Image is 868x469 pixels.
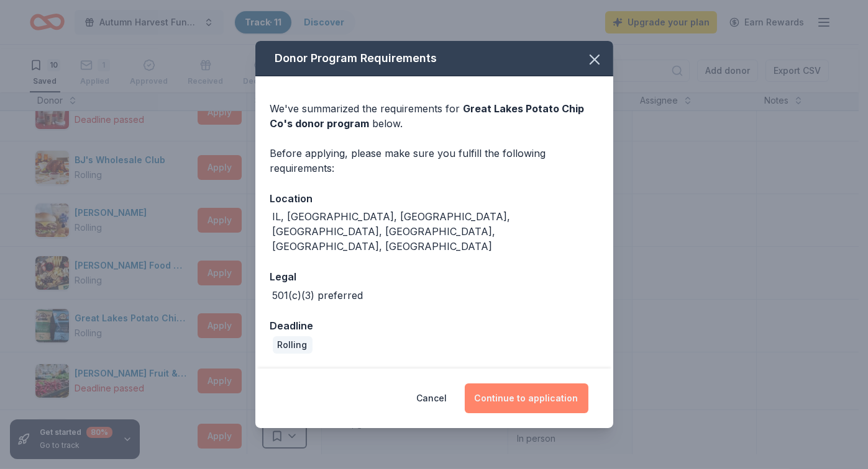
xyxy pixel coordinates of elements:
div: 501(c)(3) preferred [273,288,363,303]
div: Rolling [273,336,313,354]
button: Cancel [417,383,447,413]
div: Location [270,190,598,207]
div: Deadline [270,318,598,334]
div: Legal [270,269,598,285]
div: Before applying, please make sure you fulfill the following requirements: [270,146,598,176]
button: Continue to application [465,383,588,413]
div: We've summarized the requirements for below. [270,101,598,131]
div: Donor Program Requirements [255,41,613,76]
div: IL, [GEOGRAPHIC_DATA], [GEOGRAPHIC_DATA], [GEOGRAPHIC_DATA], [GEOGRAPHIC_DATA], [GEOGRAPHIC_DATA]... [273,209,598,254]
